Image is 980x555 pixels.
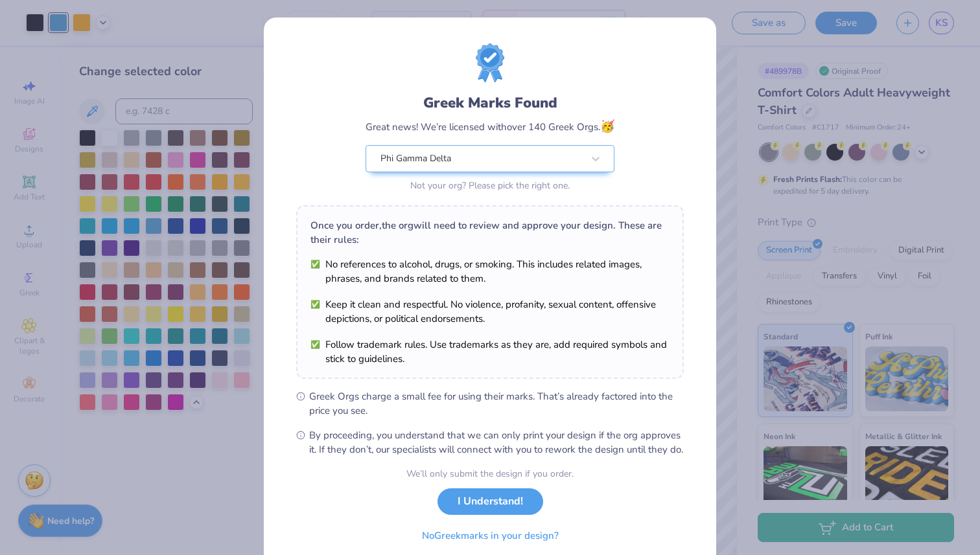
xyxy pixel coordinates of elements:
div: Greek Marks Found [366,93,614,113]
div: Not your org? Please pick the right one. [366,179,614,192]
button: NoGreekmarks in your design? [411,523,570,549]
img: license-marks-badge.png [476,43,504,82]
li: Keep it clean and respectful. No violence, profanity, sexual content, offensive depictions, or po... [310,297,670,326]
button: I Understand! [437,488,543,515]
span: Greek Orgs charge a small fee for using their marks. That’s already factored into the price you see. [309,389,684,418]
div: Once you order, the org will need to review and approve your design. These are their rules: [310,218,670,247]
div: Great news! We’re licensed with over 140 Greek Orgs. [366,118,614,135]
div: We’ll only submit the design if you order. [406,467,574,481]
span: By proceeding, you understand that we can only print your design if the org approves it. If they ... [309,428,684,457]
span: 🥳 [600,119,614,134]
li: No references to alcohol, drugs, or smoking. This includes related images, phrases, and brands re... [310,257,670,286]
li: Follow trademark rules. Use trademarks as they are, add required symbols and stick to guidelines. [310,337,670,366]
